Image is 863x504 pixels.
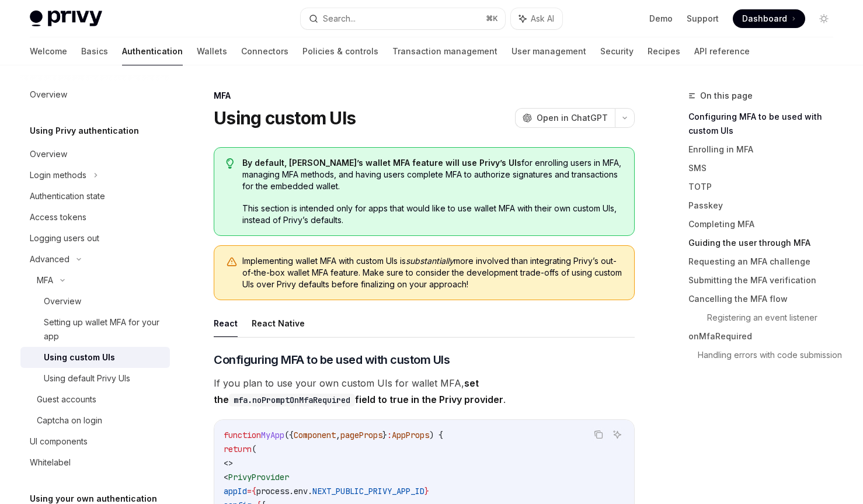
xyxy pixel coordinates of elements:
[30,11,102,27] img: light logo
[229,394,355,406] code: mfa.noPromptOnMfaRequired
[537,112,608,124] span: Open in ChatGPT
[392,430,429,440] span: AppProps
[247,486,252,496] span: =
[340,430,382,440] span: pageProps
[688,327,843,346] a: onMfaRequired
[226,256,238,268] svg: Warning
[228,472,289,482] span: PrivyProvider
[700,89,753,103] span: On this page
[252,444,256,454] span: (
[30,456,71,470] div: Whitelabel
[30,37,67,65] a: Welcome
[600,37,634,65] a: Security
[308,486,312,496] span: .
[733,9,805,28] a: Dashboard
[698,346,843,364] a: Handling errors with code submission
[20,389,170,410] a: Guest accounts
[242,157,622,192] span: for enrolling users in MFA, managing MFA methods, and having users complete MFA to authorize sign...
[688,252,843,271] a: Requesting an MFA challenge
[610,427,625,442] button: Ask AI
[312,486,424,496] span: NEXT_PUBLIC_PRIVY_APP_ID
[649,13,673,25] a: Demo
[37,273,53,287] div: MFA
[214,107,356,128] h1: Using custom UIs
[44,350,115,364] div: Using custom UIs
[688,159,843,178] a: SMS
[224,444,252,454] span: return
[30,252,69,266] div: Advanced
[224,486,247,496] span: appId
[226,158,234,169] svg: Tip
[531,13,554,25] span: Ask AI
[224,472,228,482] span: <
[20,228,170,249] a: Logging users out
[37,392,96,406] div: Guest accounts
[707,308,843,327] a: Registering an event listener
[688,178,843,196] a: TOTP
[486,14,498,23] span: ⌘ K
[214,375,635,408] span: If you plan to use your own custom UIs for wallet MFA, .
[256,486,289,496] span: process
[30,210,86,224] div: Access tokens
[242,203,622,226] span: This section is intended only for apps that would like to use wallet MFA with their own custom UI...
[687,13,719,25] a: Support
[30,231,99,245] div: Logging users out
[30,168,86,182] div: Login methods
[429,430,443,440] span: ) {
[688,234,843,252] a: Guiding the user through MFA
[30,124,139,138] h5: Using Privy authentication
[214,377,503,405] strong: set the field to true in the Privy provider
[37,413,102,427] div: Captcha on login
[261,430,284,440] span: MyApp
[284,430,294,440] span: ({
[20,144,170,165] a: Overview
[20,312,170,347] a: Setting up wallet MFA for your app
[688,215,843,234] a: Completing MFA
[742,13,787,25] span: Dashboard
[44,294,81,308] div: Overview
[81,37,108,65] a: Basics
[511,8,562,29] button: Ask AI
[648,37,680,65] a: Recipes
[30,435,88,449] div: UI components
[20,452,170,473] a: Whitelabel
[289,486,294,496] span: .
[294,486,308,496] span: env
[688,290,843,308] a: Cancelling the MFA flow
[20,410,170,431] a: Captcha on login
[20,207,170,228] a: Access tokens
[815,9,833,28] button: Toggle dark mode
[302,37,378,65] a: Policies & controls
[197,37,227,65] a: Wallets
[214,310,238,337] button: React
[392,37,497,65] a: Transaction management
[20,84,170,105] a: Overview
[424,486,429,496] span: }
[688,271,843,290] a: Submitting the MFA verification
[44,315,163,343] div: Setting up wallet MFA for your app
[224,430,261,440] span: function
[591,427,606,442] button: Copy the contents from the code block
[252,310,305,337] button: React Native
[694,37,750,65] a: API reference
[511,37,586,65] a: User management
[406,256,454,266] em: substantially
[30,88,67,102] div: Overview
[20,291,170,312] a: Overview
[688,196,843,215] a: Passkey
[382,430,387,440] span: }
[224,458,233,468] span: <>
[30,189,105,203] div: Authentication state
[44,371,130,385] div: Using default Privy UIs
[252,486,256,496] span: {
[242,158,521,168] strong: By default, [PERSON_NAME]’s wallet MFA feature will use Privy’s UIs
[515,108,615,128] button: Open in ChatGPT
[688,140,843,159] a: Enrolling in MFA
[20,186,170,207] a: Authentication state
[323,12,356,26] div: Search...
[214,90,635,102] div: MFA
[20,431,170,452] a: UI components
[214,352,450,368] span: Configuring MFA to be used with custom UIs
[336,430,340,440] span: ,
[387,430,392,440] span: :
